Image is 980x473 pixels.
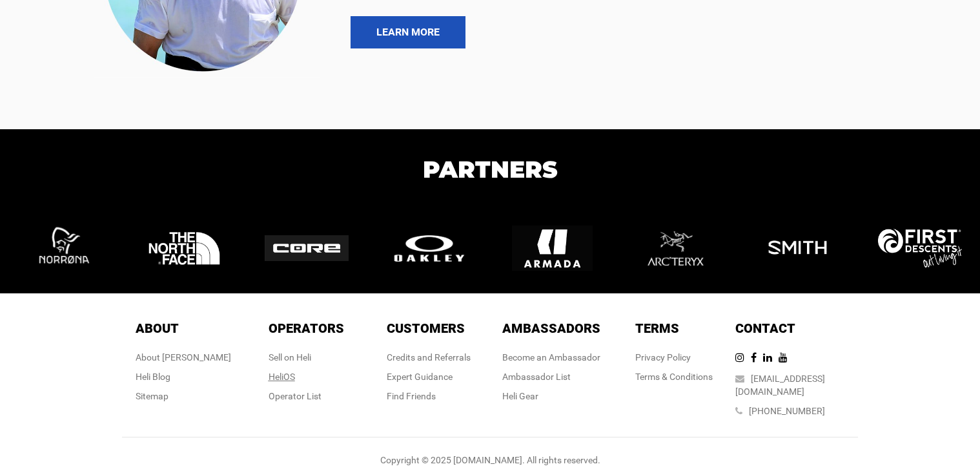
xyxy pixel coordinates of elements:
[635,352,691,363] a: Privacy Policy
[735,321,795,336] span: Contact
[387,352,471,363] a: Credits and Referrals
[136,321,179,336] span: About
[122,454,858,467] div: Copyright © 2025 [DOMAIN_NAME]. All rights reserved.
[757,208,838,289] img: logo
[387,372,453,382] a: Expert Guidance
[21,208,102,289] img: logo
[635,321,679,336] span: Terms
[269,390,344,403] div: Operator List
[502,352,600,363] a: Become an Ambassador
[502,391,538,401] a: Heli Gear
[749,406,825,416] a: [PHONE_NUMBER]
[144,208,225,289] img: logo
[136,372,170,382] a: Heli Blog
[351,16,465,48] a: LEARN MORE
[735,373,825,397] a: [EMAIL_ADDRESS][DOMAIN_NAME]
[512,208,593,289] img: logo
[878,229,962,268] img: logo
[269,351,344,364] div: Sell on Heli
[387,232,471,265] img: logo
[502,370,600,383] div: Ambassador List
[387,390,471,403] div: Find Friends
[136,390,231,403] div: Sitemap
[635,208,715,289] img: logo
[502,321,600,336] span: Ambassadors
[635,372,713,382] a: Terms & Conditions
[387,321,465,336] span: Customers
[136,351,231,364] div: About [PERSON_NAME]
[269,372,295,382] a: HeliOS
[265,235,349,261] img: logo
[269,321,344,336] span: Operators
